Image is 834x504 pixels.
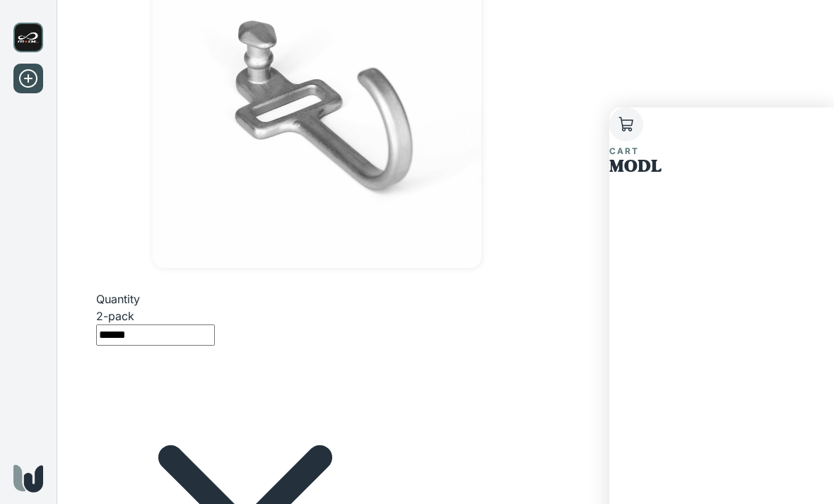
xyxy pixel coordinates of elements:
img: Wholeshop logo [13,464,43,493]
div: 2-pack [96,307,394,324]
label: Quantity [96,292,140,306]
img: MODL logo [13,23,43,52]
h1: MODL [609,158,834,177]
span: Cart [609,146,639,156]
